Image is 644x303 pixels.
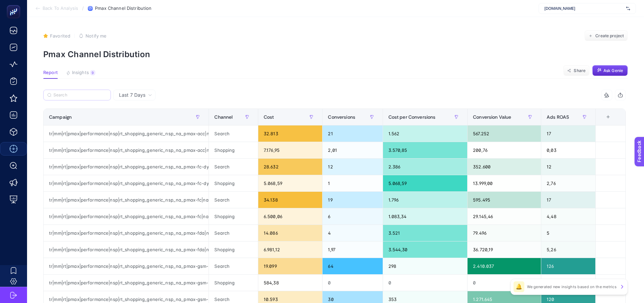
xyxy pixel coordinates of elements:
div: 17 [541,192,595,208]
div: 13.999,00 [468,175,541,191]
span: Back To Analysis [43,6,78,11]
span: Channel [214,114,233,120]
div: 0 [383,275,468,291]
div: tr|mm|rt|pmax|performance|nsp|rt_shopping_generic_nsp_na_pmax-fc|na|d2c|AOP|OSB0002J35 [44,208,209,225]
span: Cost [264,114,274,120]
img: svg%3e [626,5,630,12]
div: Shopping [209,275,258,291]
span: Conversions [328,114,355,120]
div: 5,26 [541,241,595,258]
div: 14.086 [258,225,323,241]
div: 2.386 [383,159,468,175]
div: 79.496 [468,225,541,241]
div: 1 [323,175,382,191]
span: Ask Genie [603,68,623,73]
div: Search [209,159,258,175]
span: / [82,5,84,11]
div: 1,97 [323,241,382,258]
div: 5 [541,225,595,241]
div: Shopping [209,142,258,158]
button: Notify me [79,33,106,39]
div: Shopping [209,175,258,191]
div: 2,76 [541,175,595,191]
div: 200,76 [468,142,541,158]
div: tr|mm|rt|pmax|performance|nsp|rt_shopping_generic_nsp_na_pmax-fc-dyson|na|d2c|AOP|OSB0002K13 [44,159,209,175]
div: 3.544,30 [383,241,468,258]
div: 126 [541,258,595,274]
span: Cost per Conversions [388,114,436,120]
div: tr|mm|rt|pmax|performance|nsp|rt_shopping_generic_nsp_na_pmax-acc|na|d2c|AOP|OSB0002ISO [44,125,209,142]
div: 21 [323,125,382,142]
div: Shopping [209,241,258,258]
div: 19 [323,192,382,208]
div: 584,38 [258,275,323,291]
div: 7 items selected [601,114,606,129]
span: Create project [595,33,624,39]
div: 3.521 [383,225,468,241]
div: 0 [541,275,595,291]
div: 12 [323,159,382,175]
div: tr|mm|rt|pmax|performance|nsp|rt_shopping_generic_nsp_na_pmax-gsm-iphone|na|d2c|AOP|OSB0002K2B [44,275,209,291]
div: 2,01 [323,142,382,158]
div: 9 [90,70,95,75]
div: 567.252 [468,125,541,142]
div: tr|mm|rt|pmax|performance|nsp|rt_shopping_generic_nsp_na_pmax-fc|na|d2c|AOP|OSB0002J35 [44,192,209,208]
button: Create project [585,30,628,41]
div: 32.813 [258,125,323,142]
div: 352.600 [468,159,541,175]
div: 1.083,34 [383,208,468,225]
div: 36.720,19 [468,241,541,258]
span: Notify me [86,33,106,39]
div: tr|mm|rt|pmax|performance|nsp|rt_shopping_generic_nsp_na_pmax-acc|na|d2c|AOP|OSB0002ISO [44,142,209,158]
div: tr|mm|rt|pmax|performance|nsp|rt_shopping_generic_nsp_na_pmax-gsm-iphone|na|d2c|AOP|OSB0002K2B [44,258,209,274]
div: Search [209,192,258,208]
button: Ask Genie [592,65,628,76]
div: 17 [541,125,595,142]
div: 0,03 [541,142,595,158]
div: 7.176,95 [258,142,323,158]
span: Conversion Value [473,114,511,120]
div: 5.068,59 [258,175,323,191]
div: 6.500,06 [258,208,323,225]
span: Campaign [49,114,72,120]
div: 19.099 [258,258,323,274]
div: 5.068,59 [383,175,468,191]
div: 🔔 [514,281,524,292]
div: 34.138 [258,192,323,208]
input: Search [53,93,107,98]
div: 4,48 [541,208,595,225]
div: Search [209,225,258,241]
span: Last 7 Days [119,92,145,98]
div: Search [209,125,258,142]
span: Favorited [50,33,70,39]
span: Report [43,70,58,75]
div: Search [209,258,258,274]
span: Pmax Channel Distribution [95,6,151,11]
p: Pmax Channel Distribution [43,49,628,59]
div: 2.410.037 [468,258,541,274]
span: Share [574,68,586,73]
div: 3.570,85 [383,142,468,158]
div: 64 [323,258,382,274]
div: 4 [323,225,382,241]
div: 0 [323,275,382,291]
div: tr|mm|rt|pmax|performance|nsp|rt_shopping_generic_nsp_na_pmax-fda|na|d2c|AOP|OSB0002K1Q [44,225,209,241]
div: 6.981,12 [258,241,323,258]
div: Shopping [209,208,258,225]
div: 1.562 [383,125,468,142]
div: tr|mm|rt|pmax|performance|nsp|rt_shopping_generic_nsp_na_pmax-fda|na|d2c|AOP|OSB0002K1Q [44,241,209,258]
button: Share [563,65,590,76]
span: Ads ROAS [547,114,569,120]
div: 0 [468,275,541,291]
div: + [602,114,615,120]
div: 595.495 [468,192,541,208]
div: 12 [541,159,595,175]
span: Feedback [4,2,26,7]
div: 1.796 [383,192,468,208]
div: 28.632 [258,159,323,175]
div: 298 [383,258,468,274]
p: We generated new insights based on the metrics [527,284,617,289]
button: Favorited [43,33,70,39]
span: Insights [72,70,89,75]
span: [DOMAIN_NAME] [544,6,623,11]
